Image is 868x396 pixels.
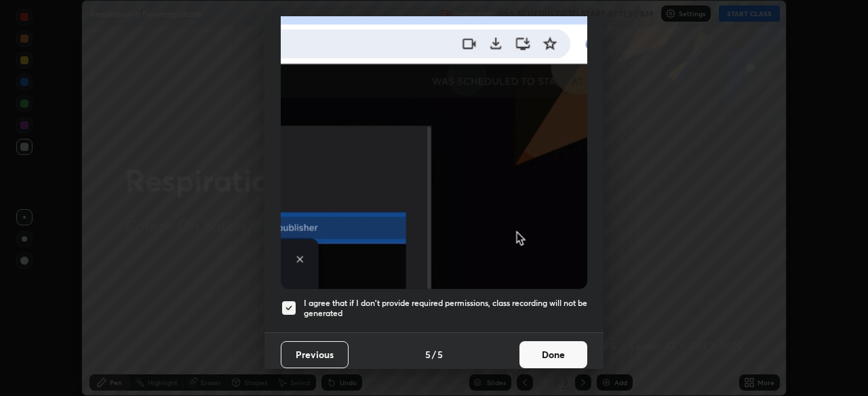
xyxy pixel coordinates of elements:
[304,298,587,319] h5: I agree that if I don't provide required permissions, class recording will not be generated
[437,347,443,361] h4: 5
[519,341,587,368] button: Done
[425,347,431,361] h4: 5
[432,347,436,361] h4: /
[281,341,349,368] button: Previous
